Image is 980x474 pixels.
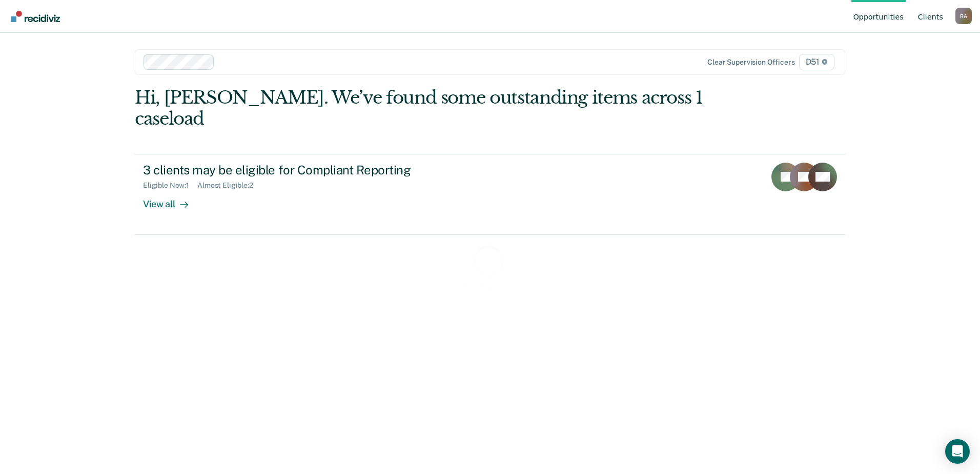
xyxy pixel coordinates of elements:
div: Open Intercom Messenger [945,439,970,464]
div: Clear supervision officers [707,58,794,67]
button: Profile dropdown button [955,8,972,24]
div: 3 clients may be eligible for Compliant Reporting [143,163,503,177]
div: Almost Eligible : 2 [197,181,261,190]
div: Eligible Now : 1 [143,181,197,190]
div: Hi, [PERSON_NAME]. We’ve found some outstanding items across 1 caseload [135,87,703,129]
span: D51 [799,54,834,70]
img: Recidiviz [11,11,60,22]
div: View all [143,190,200,210]
a: 3 clients may be eligible for Compliant ReportingEligible Now:1Almost Eligible:2View all [135,154,845,235]
div: R A [955,8,972,24]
